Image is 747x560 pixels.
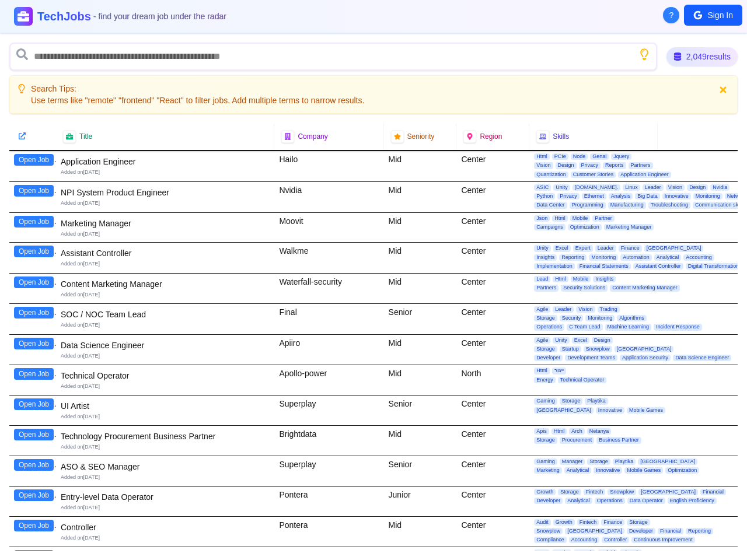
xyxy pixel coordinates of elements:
[534,489,556,495] span: Growth
[384,151,457,181] div: Mid
[613,459,636,465] span: Playtika
[37,8,226,24] h1: TechJobs
[61,230,270,238] div: Added on [DATE]
[582,193,606,199] span: Ethernet
[534,245,551,251] span: Unity
[601,519,624,526] span: Finance
[552,153,568,160] span: PCIe
[61,400,270,412] div: UI Artist
[629,162,653,169] span: Partners
[617,315,647,321] span: Algorithms
[384,274,457,303] div: Mid
[534,215,550,222] span: Json
[643,184,664,191] span: Leader
[669,9,674,21] span: ?
[61,491,270,503] div: Entry-level Data Operator
[384,213,457,243] div: Mid
[603,162,626,169] span: Reports
[618,171,671,178] span: Application Engineer
[686,263,742,269] span: Digital Transformation
[534,162,553,169] span: Vision
[559,254,587,261] span: Reporting
[568,224,602,230] span: Optimization
[610,285,680,291] span: Content Marketing Manager
[627,528,655,534] span: Developer
[565,355,617,361] span: Development Teams
[595,245,616,251] span: Leader
[534,355,563,361] span: Developer
[579,162,601,169] span: Privacy
[666,47,738,66] div: 2,049 results
[570,215,591,222] span: Mobile
[658,528,683,534] span: Financial
[14,489,54,501] button: Open Job
[604,224,654,230] span: Marketing Manager
[384,335,457,365] div: Mid
[619,245,642,251] span: Finance
[384,243,457,273] div: Mid
[564,467,592,474] span: Analytical
[534,285,558,291] span: Partners
[534,315,557,321] span: Storage
[553,184,570,191] span: Unity
[14,276,54,288] button: Open Job
[584,346,612,352] span: Snowplow
[534,398,557,404] span: Gaming
[534,428,549,435] span: Apis
[274,151,383,181] div: Hailo
[79,132,92,141] span: Title
[585,315,615,321] span: Monitoring
[534,324,564,330] span: Operations
[609,193,633,199] span: Analysis
[700,489,726,495] span: Financial
[14,154,54,166] button: Open Job
[534,549,550,556] span: R&D
[14,368,54,380] button: Open Job
[693,202,747,208] span: Communication skills
[635,193,660,199] span: Big Data
[534,528,563,534] span: Snowplow
[534,202,567,208] span: Data Center
[648,202,690,208] span: Troubleshooting
[571,276,591,282] span: Mobile
[589,254,618,261] span: Monitoring
[571,171,616,178] span: Customer Stories
[623,184,640,191] span: Linux
[61,474,270,481] div: Added on [DATE]
[61,187,270,198] div: NPI System Product Engineer
[560,346,581,352] span: Startup
[384,304,457,334] div: Senior
[456,517,529,547] div: Center
[14,307,54,318] button: Open Job
[592,215,615,222] span: Partner
[384,426,457,456] div: Mid
[553,337,570,344] span: Unity
[560,398,583,404] span: Storage
[560,315,584,321] span: Security
[558,489,581,495] span: Storage
[384,182,457,212] div: Mid
[407,132,435,141] span: Seniority
[61,352,270,360] div: Added on [DATE]
[561,285,608,291] span: Security Solutions
[552,367,566,374] span: ייצור
[552,215,568,222] span: Html
[61,443,270,451] div: Added on [DATE]
[557,193,580,199] span: Privacy
[624,467,663,474] span: Mobile Games
[552,549,571,556] span: Equity
[14,338,54,349] button: Open Job
[274,456,383,486] div: Superplay
[663,7,679,23] button: About Techjobs
[594,467,622,474] span: Innovative
[534,171,568,178] span: Quantization
[627,498,665,504] span: Data Operator
[553,245,571,251] span: Excel
[456,304,529,334] div: Center
[384,365,457,395] div: Mid
[710,184,729,191] span: Nvidia
[596,407,624,414] span: Innovative
[480,132,502,141] span: Region
[553,276,568,282] span: Html
[534,193,555,199] span: Python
